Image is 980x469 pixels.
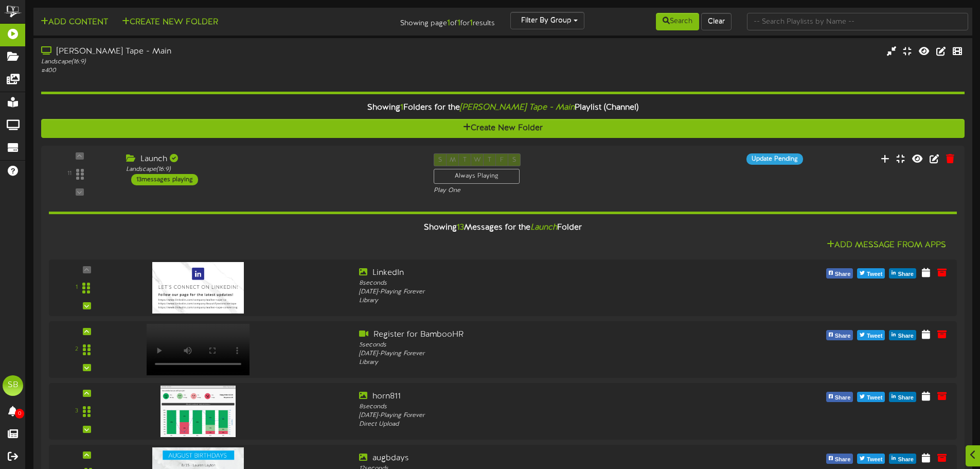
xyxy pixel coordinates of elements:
[434,169,520,184] div: Always Playing
[33,97,972,119] div: Showing Folders for the Playlist (Channel)
[896,331,916,342] span: Share
[865,269,884,280] span: Tweet
[131,174,198,185] div: 13 messages playing
[865,454,884,465] span: Tweet
[460,103,575,112] i: [PERSON_NAME] Tape - Main
[359,420,722,429] div: Direct Upload
[359,288,722,297] div: [DATE] - Playing Forever
[857,392,885,402] button: Tweet
[865,331,884,342] span: Tweet
[824,239,949,252] button: Add Message From Apps
[434,186,649,195] div: Play One
[889,268,916,279] button: Share
[833,331,853,342] span: Share
[359,279,722,288] div: 8 seconds
[359,350,722,358] div: [DATE] - Playing Forever
[359,267,722,279] div: LinkedIn
[857,330,885,340] button: Tweet
[359,358,722,367] div: Library
[359,329,722,341] div: Register for BambooHR
[833,269,853,280] span: Share
[359,391,722,403] div: horn811
[119,16,221,29] button: Create New Folder
[41,46,417,58] div: [PERSON_NAME] Tape - Main
[747,13,968,30] input: -- Search Playlists by Name --
[152,262,244,314] img: 391040e3-4c3c-41c8-a012-9a6329a45fb2followonlinkedin_now.jpg
[359,403,722,411] div: 8 seconds
[161,386,236,437] img: d628a4de-6fb9-4969-9ade-4d2e2cdc2b96.png
[889,392,916,402] button: Share
[3,375,23,396] div: SB
[833,392,853,404] span: Share
[701,13,732,30] button: Clear
[865,392,884,404] span: Tweet
[896,269,916,280] span: Share
[470,19,473,28] strong: 1
[38,16,111,29] button: Add Content
[126,153,418,165] div: Launch
[826,268,853,279] button: Share
[857,268,885,279] button: Tweet
[457,19,460,28] strong: 1
[889,330,916,340] button: Share
[510,12,584,29] button: Filter By Group
[359,453,722,464] div: augbdays
[826,454,853,464] button: Share
[41,119,965,138] button: Create New Folder
[359,341,722,350] div: 5 seconds
[359,411,722,420] div: [DATE] - Playing Forever
[345,12,503,29] div: Showing page of for results
[41,217,965,239] div: Showing Messages for the Folder
[15,409,24,419] span: 0
[447,19,450,28] strong: 1
[746,153,803,165] div: Update Pending
[826,392,853,402] button: Share
[400,103,403,112] span: 1
[896,392,916,404] span: Share
[826,330,853,340] button: Share
[896,454,916,465] span: Share
[41,58,417,66] div: Landscape ( 16:9 )
[41,66,417,75] div: # 400
[833,454,853,465] span: Share
[530,223,557,232] i: Launch
[857,454,885,464] button: Tweet
[656,13,699,30] button: Search
[126,165,418,174] div: Landscape ( 16:9 )
[889,454,916,464] button: Share
[359,297,722,305] div: Library
[457,223,464,232] span: 13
